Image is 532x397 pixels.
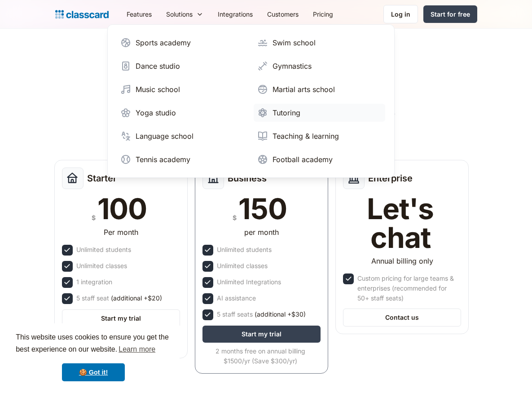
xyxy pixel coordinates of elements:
div: Dance studio [136,61,180,71]
a: home [55,8,109,21]
a: Customers [260,4,306,24]
a: dismiss cookie message [62,363,125,381]
a: Yoga studio [117,104,248,122]
span: This website uses cookies to ensure you get the best experience on our website. [16,332,171,356]
div: Start for free [431,9,470,19]
a: Start my trial [62,309,180,327]
div: Unlimited students [76,245,131,255]
div: Music school [136,84,180,95]
div: Log in [391,9,410,19]
div: Solutions [166,9,193,19]
div: 5 staff seats [217,309,306,319]
span: (additional +$20) [111,293,162,303]
h2: Enterprise [368,173,413,184]
div: cookieconsent [7,323,180,390]
a: Swim school [254,34,385,52]
div: Unlimited classes [76,261,127,271]
div: $ [92,212,96,223]
div: 100 [97,194,147,223]
a: Football academy [254,150,385,168]
a: Integrations [211,4,260,24]
span: (additional +$30) [255,309,306,319]
a: Tutoring [254,104,385,122]
a: Gymnastics [254,57,385,75]
a: Teaching & learning [254,127,385,145]
div: Custom pricing for large teams & enterprises (recommended for 50+ staff seats) [357,273,459,303]
div: Sports academy [136,37,191,48]
div: Yoga studio [136,107,176,118]
a: Log in [383,5,418,23]
div: Unlimited classes [217,261,268,271]
div: 2 months free on annual billing $1500/yr (Save $300/yr) [202,346,319,366]
div: Language school [136,131,193,141]
div: Let's chat [343,194,457,252]
h2: Business [228,173,267,184]
a: Contact us [343,309,461,326]
div: $ [233,212,237,223]
div: Tutoring [273,107,300,118]
a: Start for free [423,5,477,23]
div: 150 [238,194,286,223]
div: Unlimited students [217,245,272,255]
a: Tennis academy [117,150,248,168]
a: Language school [117,127,248,145]
a: Music school [117,80,248,98]
div: 5 staff seat [76,293,162,303]
div: Tennis academy [136,154,190,165]
div: Martial arts school [273,84,335,95]
div: Teaching & learning [273,131,339,141]
a: Martial arts school [254,80,385,98]
h2: Starter [87,173,117,184]
div: per month [244,227,279,238]
div: Gymnastics [273,61,312,71]
div: Annual billing only [371,256,433,266]
div: Swim school [273,37,316,48]
div: Unlimited Integrations [217,277,281,287]
a: Pricing [306,4,340,24]
div: Per month [104,227,138,238]
a: Features [119,4,159,24]
div: Solutions [159,4,211,24]
a: Sports academy [117,34,248,52]
div: Football academy [273,154,333,165]
div: 1 integration [76,277,112,287]
div: AI assistance [217,293,256,303]
nav: Solutions [107,24,395,178]
a: Start my trial [202,326,321,343]
a: learn more about cookies [117,343,157,356]
a: Dance studio [117,57,248,75]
